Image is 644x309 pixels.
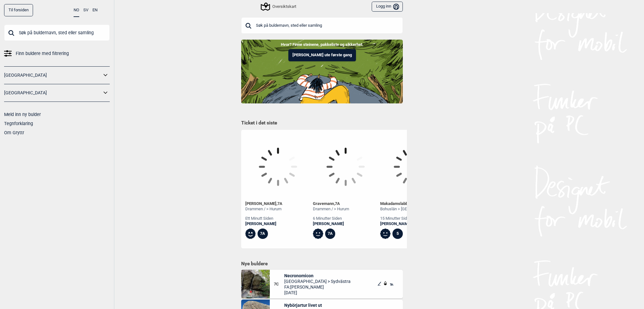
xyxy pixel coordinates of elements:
a: Tegnforklaring [4,121,33,126]
span: [GEOGRAPHIC_DATA] > Sydvästra [284,279,351,284]
a: [GEOGRAPHIC_DATA] [4,88,102,97]
div: Drammen / > Hurum [245,207,282,212]
a: [PERSON_NAME] [245,221,282,227]
div: Makadamslabben , [380,201,439,207]
a: Finn buldere med filtrering [4,49,110,58]
img: Necronomicon [241,270,270,298]
span: FA: [PERSON_NAME] [284,284,351,290]
div: Gravemann , [313,201,349,207]
a: Til forsiden [4,4,33,16]
a: Om Gryttr [4,130,24,135]
h1: Nye buldere [241,261,403,267]
div: [PERSON_NAME] , [245,201,282,207]
div: 5 [392,229,403,239]
span: 7A [335,201,340,206]
div: 6 minutter siden [313,216,349,221]
span: 7C [274,282,284,287]
button: [PERSON_NAME] ute første gang [288,49,356,61]
span: Finn buldere med filtrering [16,49,69,58]
img: Indoor to outdoor [241,40,403,103]
button: EN [92,4,97,16]
a: [GEOGRAPHIC_DATA] [4,71,102,80]
div: 7A [325,229,336,239]
div: Drammen / > Hurum [313,207,349,212]
a: [PERSON_NAME] [380,221,439,227]
div: ett minutt siden [245,216,282,221]
span: Necronomicon [284,273,351,279]
span: Nybörjartur livet ut [284,302,324,308]
button: SV [83,4,88,16]
input: Søk på buldernavn, sted eller samling [4,25,110,41]
button: Logg inn [372,2,403,12]
h1: Ticket i det siste [241,120,403,127]
div: Bohuslän > [GEOGRAPHIC_DATA] [380,207,439,212]
a: Meld inn ny bulder [4,112,41,117]
input: Søk på buldernavn, sted eller samling [241,17,403,34]
div: 7A [258,229,268,239]
div: Necronomicon7CNecronomicon[GEOGRAPHIC_DATA] > SydvästraFA:[PERSON_NAME][DATE] [241,270,403,298]
button: NO [74,4,79,17]
p: Hvor? Finne steinene, pakkeliste og sikkerhet. [5,41,639,48]
div: 15 minutter siden [380,216,439,221]
a: [PERSON_NAME] [313,221,349,227]
span: [DATE] [284,290,351,295]
span: 7A [277,201,282,206]
div: Oversiktskart [262,3,296,10]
